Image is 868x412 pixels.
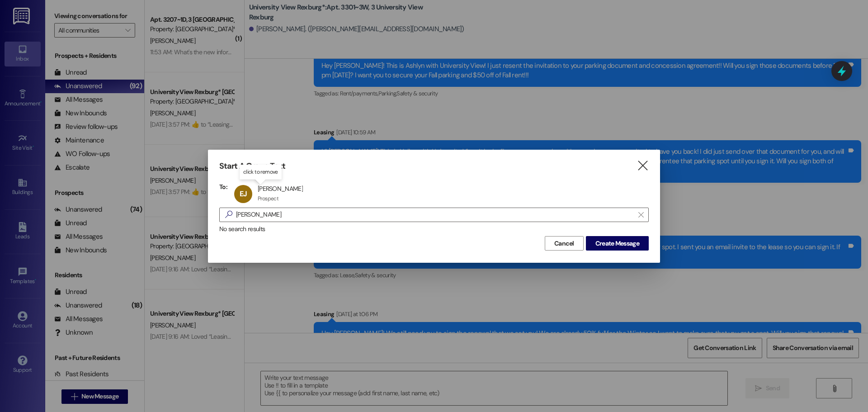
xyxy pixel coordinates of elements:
div: Prospect [258,195,278,202]
p: click to remove [243,168,278,176]
h3: To: [219,183,227,191]
button: Clear text [634,208,648,222]
span: EJ [240,189,247,199]
input: Search for any contact or apartment [236,208,634,221]
i:  [637,161,649,170]
h3: Start A Group Text [219,161,285,171]
div: [PERSON_NAME] [258,185,303,193]
button: Cancel [545,236,584,251]
i:  [638,211,643,218]
button: Create Message [586,236,649,251]
i:  [222,210,236,219]
div: No search results [219,224,649,234]
span: Cancel [554,239,574,248]
span: Create Message [595,239,639,248]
